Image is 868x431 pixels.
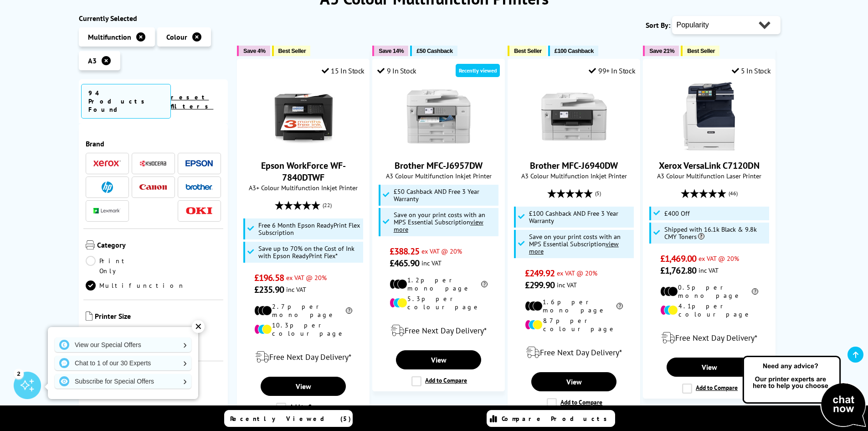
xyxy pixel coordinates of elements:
span: inc VAT [557,280,577,289]
button: Save 4% [237,46,270,56]
img: Canon [139,184,167,190]
span: Save on your print costs with an MPS Essential Subscription [529,232,621,255]
img: Lexmark [93,208,121,213]
img: Brother MFC-J6940DW [540,82,608,151]
span: Best Seller [514,47,542,54]
div: Recently viewed [456,64,500,77]
u: view more [394,218,483,234]
a: View [396,350,481,369]
div: Currently Selected [79,14,228,23]
a: reset filters [171,93,213,110]
div: 2 [14,369,24,379]
a: Brother [185,182,213,193]
span: Sort By: [646,21,670,30]
span: Compare Products [502,415,612,423]
span: A3 Colour Multifunction Inkjet Printer [377,171,500,180]
a: Brother MFC-J6957DW [395,160,483,171]
img: Category [86,240,95,249]
span: (5) [595,185,601,202]
span: £50 Cashback [416,47,452,54]
span: £249.92 [525,267,555,279]
div: modal_delivery [242,344,365,370]
span: A3 [88,56,97,65]
span: ex VAT @ 20% [699,254,739,263]
button: Save 21% [643,46,679,56]
button: Best Seller [508,46,546,56]
a: Chat to 1 of our 30 Experts [55,356,191,370]
a: Brother MFC-J6940DW [540,143,608,152]
img: Xerox [93,160,121,166]
span: £196.58 [254,272,284,284]
a: View our Special Offers [55,338,191,352]
span: A3 Colour Multifunction Laser Printer [648,171,770,180]
span: £299.90 [525,279,555,291]
u: view more [529,239,619,255]
img: Kyocera [139,160,167,167]
label: Add to Compare [411,376,467,386]
span: £1,469.00 [660,253,696,265]
a: Xerox [93,158,121,169]
span: Recently Viewed (5) [230,415,351,423]
a: Print Only [86,256,154,276]
li: 4.1p per colour page [660,302,758,318]
span: Save 4% [243,47,265,54]
span: inc VAT [699,266,719,275]
li: 8.7p per colour page [525,317,623,333]
button: £50 Cashback [410,46,457,56]
div: ✕ [192,320,205,333]
span: £400 Off [664,210,690,217]
a: Recently Viewed (5) [224,410,353,427]
span: inc VAT [421,259,442,267]
span: ex VAT @ 20% [286,273,327,282]
img: Brother [185,184,213,190]
li: 0.5p per mono page [660,283,758,300]
button: £100 Cashback [548,46,598,56]
span: (22) [323,197,332,214]
a: View [667,358,751,377]
span: Colour [166,32,187,42]
a: Kyocera [139,158,167,169]
button: Best Seller [681,46,719,56]
img: Printer Size [86,312,92,321]
span: Save on your print costs with an MPS Essential Subscription [394,210,485,234]
div: 99+ In Stock [589,66,635,75]
a: Canon [139,182,167,193]
a: Multifunction [86,280,185,291]
a: Epson WorkForce WF-7840DTWF [261,160,346,183]
div: modal_delivery [377,318,500,343]
span: Free 6 Month Epson ReadyPrint Flex Subscription [258,222,361,236]
a: Brother MFC-J6957DW [405,143,473,152]
li: 5.3p per colour page [390,295,488,311]
a: Epson [185,158,213,169]
li: 1.2p per mono page [390,276,488,292]
span: £235.90 [254,284,284,296]
li: 2.7p per mono page [254,302,352,319]
div: 9 In Stock [377,66,416,75]
span: Shipped with 16.1k Black & 9.8k CMY Toners [664,226,767,240]
div: modal_delivery [513,340,635,365]
img: Epson [185,160,213,167]
span: £465.90 [390,257,419,269]
a: HP [93,182,121,193]
span: £50 Cashback AND Free 3 Year Warranty [394,188,497,203]
span: (46) [729,185,738,202]
img: Xerox VersaLink C7120DN [675,82,744,151]
a: Epson WorkForce WF-7840DTWF [269,143,338,152]
a: View [531,372,616,391]
img: HP [102,182,113,193]
span: ex VAT @ 20% [421,247,462,255]
img: OKI [185,207,213,215]
li: 10.3p per colour page [254,321,352,338]
li: 1.6p per mono page [525,298,623,314]
a: View [261,377,345,396]
span: £100 Cashback [555,47,594,54]
a: Xerox VersaLink C7120DN [659,160,760,171]
span: Brand [86,139,221,148]
a: Compare Products [487,410,615,427]
img: Epson WorkForce WF-7840DTWF [269,82,338,151]
span: Save 21% [649,47,674,54]
span: £388.25 [390,245,419,257]
a: Subscribe for Special Offers [55,374,191,389]
label: Add to Compare [682,384,738,394]
img: Brother MFC-J6957DW [405,82,473,151]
